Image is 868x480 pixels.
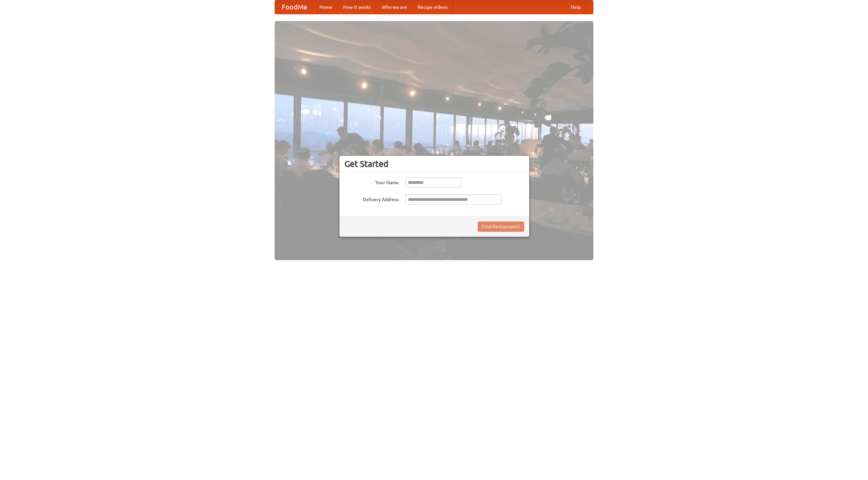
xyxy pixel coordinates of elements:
button: Find Restaurants! [478,222,524,232]
a: Who we are [376,0,412,14]
a: Home [314,0,338,14]
a: FoodMe [275,0,314,14]
h3: Get Started [344,159,524,169]
label: Your Name [344,177,399,186]
a: How it works [338,0,376,14]
a: Recipe videos [412,0,453,14]
a: Help [565,0,586,14]
label: Delivery Address [344,194,399,203]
